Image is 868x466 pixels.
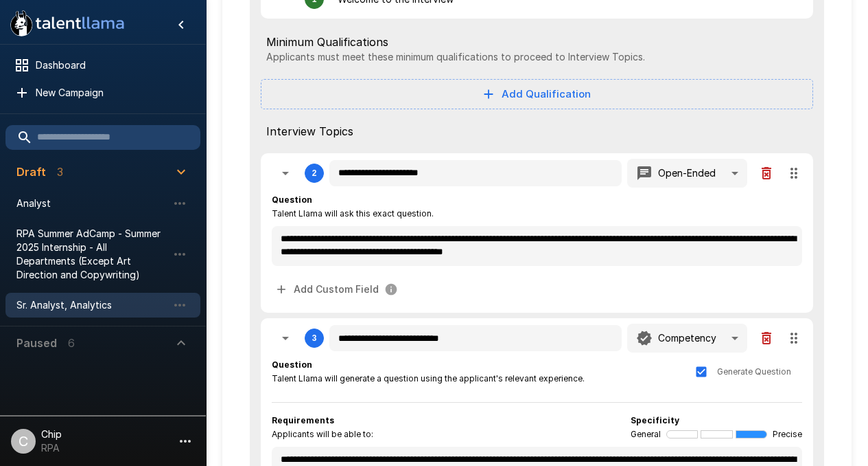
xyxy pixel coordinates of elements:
[658,166,716,180] p: Open-Ended
[272,359,312,370] b: Question
[631,428,661,441] span: General
[261,79,813,109] button: Add Qualification
[272,428,373,441] span: Applicants will be able to:
[717,365,791,379] span: Generate Question
[272,415,334,425] b: Requirements
[312,168,317,178] div: 2
[272,277,403,302] button: Add Custom Field
[266,123,808,140] span: Interview Topics
[312,333,317,343] div: 3
[773,428,802,441] span: Precise
[631,415,679,425] b: Specificity
[272,277,403,302] span: Custom fields allow you to automatically extract specific data from candidate responses.
[266,34,808,50] span: Minimum Qualifications
[272,195,312,205] b: Question
[266,50,808,64] p: Applicants must meet these minimum qualifications to proceed to Interview Topics.
[272,372,585,386] span: Talent Llama will generate a question using the applicant's relevant experience.
[658,331,716,345] p: Competency
[272,207,434,221] span: Talent Llama will ask this exact question.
